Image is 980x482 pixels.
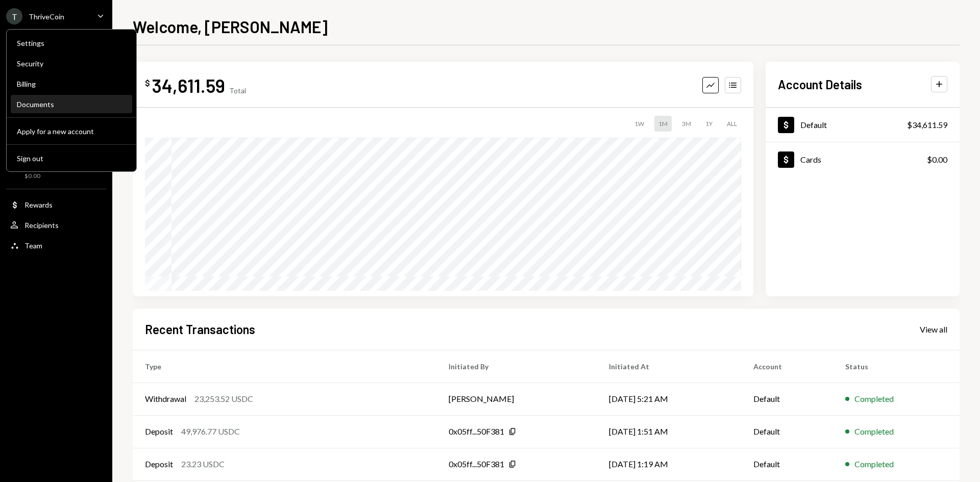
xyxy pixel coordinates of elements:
div: T [6,8,22,24]
th: Type [133,350,436,383]
a: Team [6,236,106,255]
button: Sign out [11,149,132,168]
div: Completed [854,458,894,470]
div: $0.00 [927,154,947,166]
a: Documents [11,95,132,113]
div: Deposit [145,458,173,470]
div: $ [145,78,150,88]
div: Completed [854,393,894,405]
a: Cards$0.00 [766,142,960,176]
div: Billing [17,80,126,88]
a: Billing [11,74,132,93]
th: Status [833,350,960,383]
td: [DATE] 1:19 AM [597,448,742,480]
div: Security [17,59,126,68]
div: Total [229,86,246,95]
div: 49,976.77 USDC [181,425,240,438]
div: ThriveCoin [29,12,64,21]
div: Cards [800,155,821,164]
div: View all [920,324,947,335]
div: 1W [630,116,648,132]
div: $34,611.59 [907,119,947,131]
div: Recipients [24,221,59,230]
div: 34,611.59 [152,74,225,97]
div: 0x05ff...50F381 [449,458,504,470]
div: Team [24,241,42,250]
div: Deposit [145,425,173,438]
div: 3M [678,116,695,132]
h2: Recent Transactions [145,321,255,338]
td: Default [741,383,833,415]
div: 0x05ff...50F381 [449,425,504,438]
div: ALL [723,116,741,132]
div: $0.00 [24,172,43,181]
div: Rewards [24,200,53,209]
th: Account [741,350,833,383]
div: Default [800,120,827,130]
a: Rewards [6,195,106,214]
td: [PERSON_NAME] [436,383,596,415]
a: Default$34,611.59 [766,108,960,142]
td: Default [741,415,833,448]
th: Initiated At [597,350,742,383]
div: Withdrawal [145,393,186,405]
div: 23,253.52 USDC [194,393,253,405]
div: 23.23 USDC [181,458,225,470]
a: Security [11,54,132,72]
div: Settings [17,39,126,47]
td: [DATE] 5:21 AM [597,383,742,415]
td: Default [741,448,833,480]
th: Initiated By [436,350,596,383]
h2: Account Details [778,76,862,93]
a: Settings [11,34,132,52]
div: Sign out [17,154,126,163]
div: 1Y [701,116,717,132]
div: Apply for a new account [17,127,126,136]
div: 1M [654,116,672,132]
a: Recipients [6,216,106,234]
a: View all [920,323,947,335]
h1: Welcome, [PERSON_NAME] [133,16,328,37]
td: [DATE] 1:51 AM [597,415,742,448]
div: Completed [854,425,894,438]
button: Apply for a new account [11,122,132,141]
div: Documents [17,100,126,109]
